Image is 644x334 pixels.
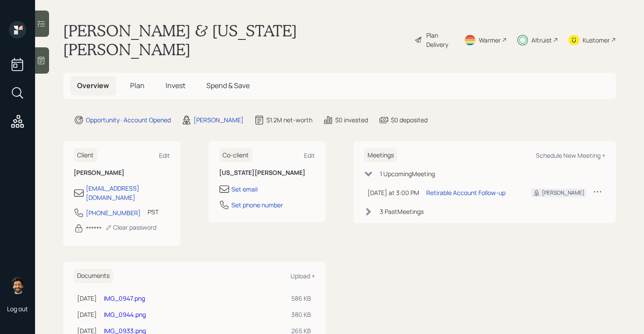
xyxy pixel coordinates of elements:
[74,148,97,163] h6: Client
[77,310,97,319] div: [DATE]
[206,81,250,90] span: Spend & Save
[479,36,501,45] div: Warmer
[105,223,156,231] div: Clear password
[380,207,424,216] div: 3 Past Meeting s
[426,31,453,49] div: Plan Delivery
[368,188,419,197] div: [DATE] at 3:00 PM
[86,208,141,217] div: [PHONE_NUMBER]
[219,169,315,177] h6: [US_STATE][PERSON_NAME]
[194,115,244,124] div: [PERSON_NAME]
[291,294,311,303] div: 586 KB
[219,148,252,163] h6: Co-client
[391,115,428,124] div: $0 deposited
[335,115,368,124] div: $0 invested
[304,151,315,160] div: Edit
[148,207,159,217] div: PST
[9,277,26,294] img: eric-schwartz-headshot.png
[231,185,258,194] div: Set email
[104,294,145,302] a: IMG_0947.png
[166,81,185,90] span: Invest
[7,305,28,313] div: Log out
[536,151,605,160] div: Schedule New Meeting +
[77,81,109,90] span: Overview
[380,169,435,178] div: 1 Upcoming Meeting
[159,151,170,160] div: Edit
[291,310,311,319] div: 380 KB
[130,81,145,90] span: Plan
[74,269,113,283] h6: Documents
[364,148,397,163] h6: Meetings
[63,21,407,59] h1: [PERSON_NAME] & [US_STATE][PERSON_NAME]
[231,200,283,210] div: Set phone number
[426,188,506,197] div: Retirable Account Follow-up
[266,115,312,124] div: $1.2M net-worth
[542,189,584,197] div: [PERSON_NAME]
[104,310,146,319] a: IMG_0944.png
[86,115,171,124] div: Opportunity · Account Opened
[74,169,170,177] h6: [PERSON_NAME]
[583,36,610,45] div: Kustomer
[86,184,170,202] div: [EMAIL_ADDRESS][DOMAIN_NAME]
[531,36,552,45] div: Altruist
[77,294,97,303] div: [DATE]
[290,272,315,280] div: Upload +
